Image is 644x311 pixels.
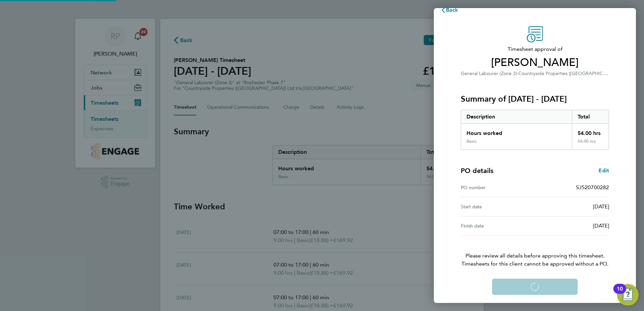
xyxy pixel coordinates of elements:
[572,124,609,139] div: 54.00 hrs
[599,167,609,175] a: Edit
[572,139,609,149] div: 54.00 hrs
[461,56,609,69] span: [PERSON_NAME]
[617,284,639,306] button: Open Resource Center, 10 new notifications
[461,183,535,192] div: PO number
[446,7,458,13] span: Back
[461,110,572,124] div: Description
[461,166,493,175] h4: PO details
[466,139,477,144] div: Basic
[599,167,609,174] span: Edit
[453,236,617,268] p: Please review all details before approving this timesheet.
[461,45,609,53] span: Timesheet approval of
[576,184,609,191] span: SJ520700282
[453,260,617,268] span: Timesheets for this client cannot be approved without a PO.
[617,289,623,298] div: 10
[535,222,609,230] div: [DATE]
[461,110,609,150] div: Summary of 22 - 28 Sep 2025
[572,110,609,124] div: Total
[461,222,535,230] div: Finish date
[434,3,465,17] button: Back
[461,124,572,139] div: Hours worked
[461,94,609,104] h3: Summary of [DATE] - [DATE]
[461,203,535,211] div: Start date
[517,71,518,76] span: ·
[461,71,517,76] span: General Labourer (Zone 3)
[535,203,609,211] div: [DATE]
